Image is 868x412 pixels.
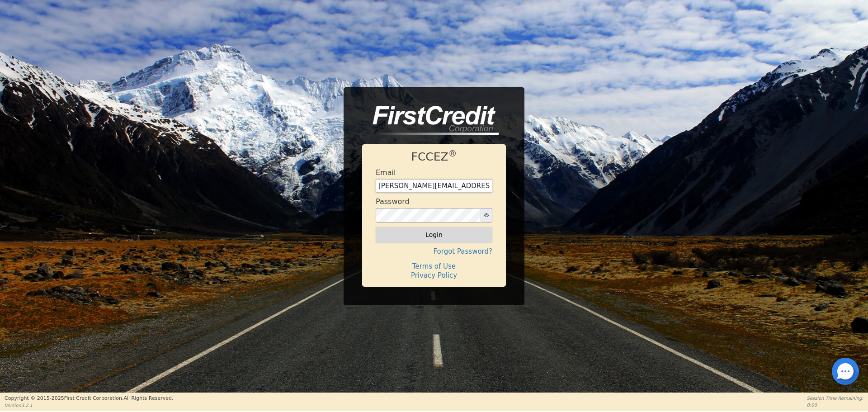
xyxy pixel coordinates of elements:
button: Login [376,227,492,242]
p: Version 3.2.1 [5,402,173,409]
h4: Forgot Password? [376,247,492,256]
p: Session Time Remaining: [807,395,863,402]
h4: Password [376,197,410,206]
h4: Privacy Policy [376,271,492,279]
h1: FCCEZ [376,150,492,164]
input: Enter email [376,180,492,193]
img: logo-CMu_cnol.png [362,106,499,136]
h4: Email [376,168,396,177]
h4: Terms of Use [376,262,492,270]
p: 0:00 [807,402,863,408]
p: Copyright © 2015- 2025 First Credit Corporation. [5,395,173,403]
sup: ® [448,149,457,158]
input: password [376,208,481,223]
span: All Rights Reserved. [123,395,173,401]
